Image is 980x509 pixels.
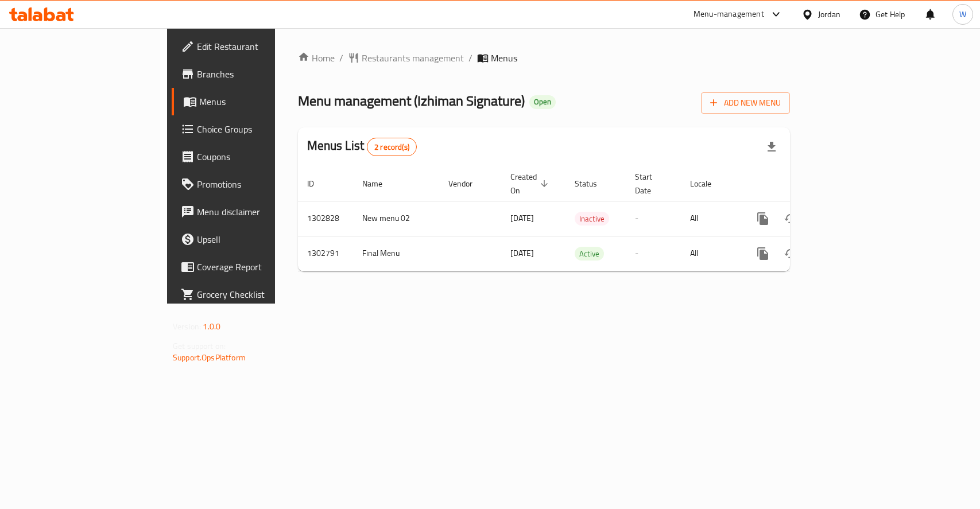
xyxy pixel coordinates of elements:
a: Coverage Report [172,253,331,281]
table: enhanced table [298,166,869,271]
span: Status [575,177,612,191]
div: Export file [758,133,785,161]
span: Active [575,247,604,261]
div: Open [529,95,556,109]
a: Menus [172,88,331,115]
span: Created On [510,170,552,197]
span: Name [362,177,397,191]
span: ID [307,177,329,191]
a: Choice Groups [172,115,331,143]
a: Branches [172,60,331,88]
span: Add New Menu [710,96,781,110]
td: - [626,201,681,236]
span: Locale [690,177,726,191]
span: W [959,8,966,21]
span: Coupons [197,150,321,164]
td: New menu 02 [353,201,439,236]
td: All [681,201,740,236]
span: Grocery Checklist [197,287,321,301]
a: Grocery Checklist [172,281,331,308]
li: / [339,51,343,65]
th: Actions [740,166,869,201]
div: Jordan [818,8,840,21]
span: Vendor [448,177,487,191]
button: more [749,240,777,267]
td: Final Menu [353,236,439,271]
button: more [749,205,777,232]
a: Upsell [172,226,331,253]
div: Active [575,247,604,261]
span: Upsell [197,232,321,246]
span: Menu disclaimer [197,205,321,219]
a: Coupons [172,143,331,170]
span: Menus [199,95,321,108]
button: Change Status [777,205,804,232]
span: Version: [173,319,201,334]
span: [DATE] [510,211,534,226]
span: Open [529,97,556,107]
a: Restaurants management [348,51,464,65]
li: / [468,51,472,65]
div: Total records count [367,138,417,156]
span: Branches [197,67,321,81]
td: All [681,236,740,271]
span: Restaurants management [362,51,464,65]
span: 1.0.0 [203,319,220,334]
span: Promotions [197,177,321,191]
span: Start Date [635,170,667,197]
span: [DATE] [510,246,534,261]
span: Edit Restaurant [197,40,321,53]
div: Menu-management [694,7,764,21]
span: Menus [491,51,517,65]
button: Add New Menu [701,92,790,114]
span: 2 record(s) [367,142,416,153]
span: Get support on: [173,339,226,353]
span: Coverage Report [197,260,321,274]
span: Inactive [575,212,609,226]
a: Edit Restaurant [172,33,331,60]
a: Support.OpsPlatform [173,350,246,365]
a: Menu disclaimer [172,198,331,226]
span: Menu management ( Izhiman Signature ) [298,88,525,114]
div: Inactive [575,212,609,226]
nav: breadcrumb [298,51,790,65]
span: Choice Groups [197,122,321,136]
td: - [626,236,681,271]
h2: Menus List [307,137,417,156]
a: Promotions [172,170,331,198]
button: Change Status [777,240,804,267]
